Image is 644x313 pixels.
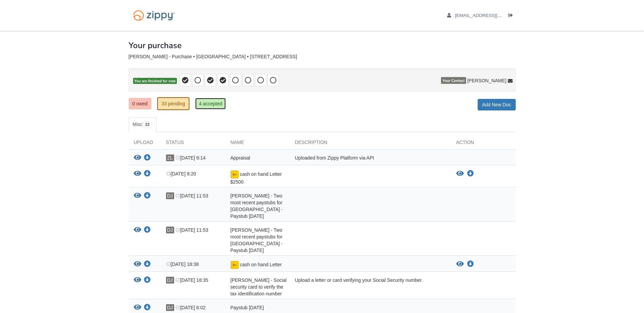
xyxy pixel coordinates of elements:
a: Add New Doc [478,99,516,110]
span: [PERSON_NAME] [467,77,506,84]
div: Upload a letter or card verifying your Social Security number. [290,277,451,297]
span: [DATE] 6:02 [175,305,205,310]
div: Upload [129,139,161,149]
button: View Danielle Jackson - Two most recent paystubs for Lake City Bank - Paystub 7.25.25 [134,227,141,234]
span: [DATE] 11:53 [175,227,208,233]
span: You are finished for now [133,78,177,84]
span: Paystub [DATE] [231,305,264,310]
a: Download Appraisal [144,155,151,161]
div: [PERSON_NAME] - Purchase • [GEOGRAPHIC_DATA] • [STREET_ADDRESS] [129,54,516,60]
button: View Danielle Jackson - Two most recent paystubs for Lake City Bank - Paystub 8.8.25 [134,192,141,200]
img: Logo [129,7,179,24]
span: DJ [166,227,174,233]
a: Download cash on hand Letter $2500 [467,171,474,176]
span: [PERSON_NAME] - Two most recent paystubs for [GEOGRAPHIC_DATA] - Paystub [DATE] [231,193,283,219]
span: cash on hand Letter $2500 [231,171,282,185]
div: Status [161,139,225,149]
span: DJ [166,192,174,199]
button: View cash on hand Letter [456,261,464,268]
span: [DATE] 18:35 [175,277,208,283]
span: [PERSON_NAME] - Two most recent paystubs for [GEOGRAPHIC_DATA] - Paystub [DATE] [231,227,283,253]
a: 33 pending [157,97,189,110]
span: DJ [166,304,174,311]
button: View Appraisal [134,154,141,162]
button: View Danielle Jackson - Social security card to verify the tax identification number [134,277,141,284]
h1: Your purchase [129,41,182,50]
a: 0 owed [129,98,151,109]
a: Download cash on hand Letter [467,262,474,267]
span: [DATE] 9:14 [175,155,205,161]
a: Download Danielle Jackson - Two most recent paystubs for Lake City Bank - Paystub 8.8.25 [144,193,151,199]
span: [PERSON_NAME] - Social security card to verify the tax identification number [231,277,287,296]
img: Document fully signed [231,170,239,179]
a: Download Danielle Jackson - Social security card to verify the tax identification number [144,278,151,283]
span: 33 [142,121,152,128]
a: edit profile [447,13,533,20]
a: Download cash on hand Letter [144,262,151,267]
span: drwilkins2016@gmail.com [455,13,533,18]
div: Uploaded from Zippy Platform via API [290,154,451,163]
span: [DATE] 18:38 [166,262,199,267]
a: 4 accepted [195,98,226,109]
span: [DATE] 11:53 [175,193,208,199]
div: Action [451,139,516,149]
img: Document fully signed [231,261,239,269]
button: View cash on hand Letter $2500 [456,170,464,177]
button: View Paystub 8.8.25 [134,304,141,311]
a: Download Paystub 8.8.25 [144,305,151,311]
a: Download Danielle Jackson - Two most recent paystubs for Lake City Bank - Paystub 7.25.25 [144,228,151,233]
div: Description [290,139,451,149]
span: Appraisal [231,155,250,161]
a: Download cash on hand Letter $2500 [144,171,151,177]
button: View cash on hand Letter $2500 [134,170,141,178]
span: [DATE] 8:20 [166,171,196,176]
span: cash on hand Letter [240,262,282,267]
a: Misc [129,117,157,132]
span: Your Contact [441,77,466,84]
a: Log out [508,13,516,20]
span: DJ [166,277,174,284]
span: ZL [166,154,174,161]
div: Name [225,139,290,149]
button: View cash on hand Letter [134,261,141,268]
